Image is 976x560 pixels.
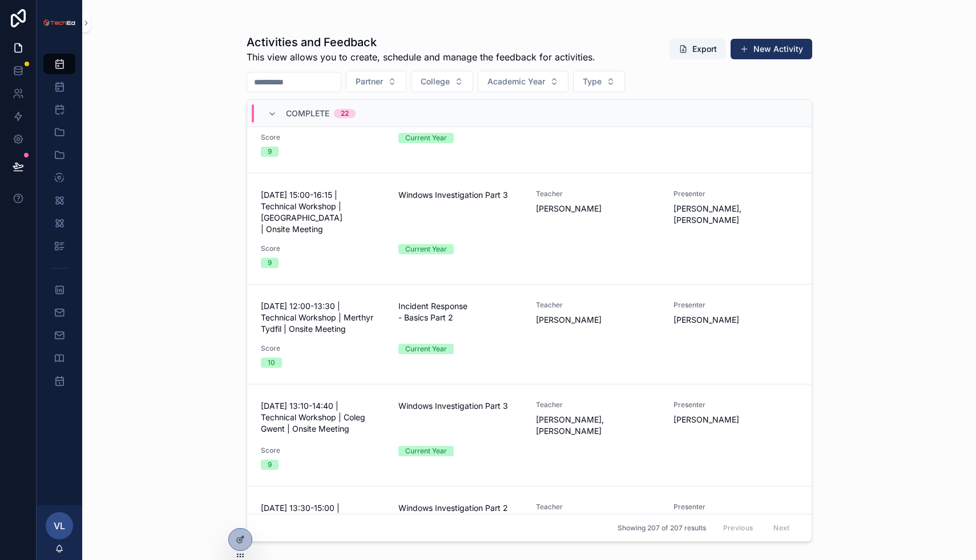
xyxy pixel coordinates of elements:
[673,314,797,326] span: [PERSON_NAME]
[487,76,545,87] span: Academic Year
[341,109,349,118] div: 22
[398,301,522,323] span: Incident Response - Basics Part 2
[536,314,660,326] span: [PERSON_NAME]
[673,502,797,512] span: Presenter
[247,50,595,64] span: This view allows you to create, schedule and manage the feedback for activities.
[421,76,450,87] span: College
[673,301,797,310] span: Presenter
[573,71,625,92] button: Select Button
[536,414,660,437] span: [PERSON_NAME], [PERSON_NAME]
[398,400,522,412] span: Windows Investigation Part 3
[261,502,385,537] span: [DATE] 13:30-15:00 | Technical Workshop | Merthyr Tydfil | Onsite Meeting
[268,358,275,368] div: 10
[673,189,797,198] span: Presenter
[398,502,522,514] span: Windows Investigation Part 2
[618,524,706,533] span: Showing 207 of 207 results
[731,39,812,59] button: New Activity
[536,502,660,512] span: Teacher
[405,133,447,143] div: Current Year
[261,189,385,235] span: [DATE] 15:00-16:15 | Technical Workshop | [GEOGRAPHIC_DATA] | Onsite Meeting
[261,301,385,335] span: [DATE] 12:00-13:30 | Technical Workshop | Merthyr Tydfil | Onsite Meeting
[286,108,329,119] span: Complete
[673,400,797,409] span: Presenter
[405,344,447,354] div: Current Year
[536,189,660,198] span: Teacher
[673,203,797,226] span: [PERSON_NAME], [PERSON_NAME]
[405,446,447,456] div: Current Year
[247,34,595,50] h1: Activities and Feedback
[268,147,272,157] div: 9
[405,244,447,254] div: Current Year
[261,244,385,253] span: Score
[398,189,522,201] span: Windows Investigation Part 3
[247,285,812,384] a: [DATE] 12:00-13:30 | Technical Workshop | Merthyr Tydfil | Onsite MeetingIncident Response - Basi...
[43,19,75,26] img: App logo
[268,460,272,470] div: 9
[54,519,65,533] span: VL
[478,71,568,92] button: Select Button
[411,71,473,92] button: Select Button
[261,133,385,142] span: Score
[37,46,82,406] div: scrollable content
[268,258,272,268] div: 9
[536,203,660,214] span: [PERSON_NAME]
[247,173,812,285] a: [DATE] 15:00-16:15 | Technical Workshop | [GEOGRAPHIC_DATA] | Onsite MeetingWindows Investigation...
[536,301,660,310] span: Teacher
[673,414,797,425] span: [PERSON_NAME]
[261,400,385,435] span: [DATE] 13:10-14:40 | Technical Workshop | Coleg Gwent | Onsite Meeting
[583,76,602,87] span: Type
[247,384,812,486] a: [DATE] 13:10-14:40 | Technical Workshop | Coleg Gwent | Onsite MeetingWindows Investigation Part ...
[536,400,660,409] span: Teacher
[346,71,406,92] button: Select Button
[670,39,726,59] button: Export
[261,344,385,353] span: Score
[356,76,383,87] span: Partner
[261,446,385,455] span: Score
